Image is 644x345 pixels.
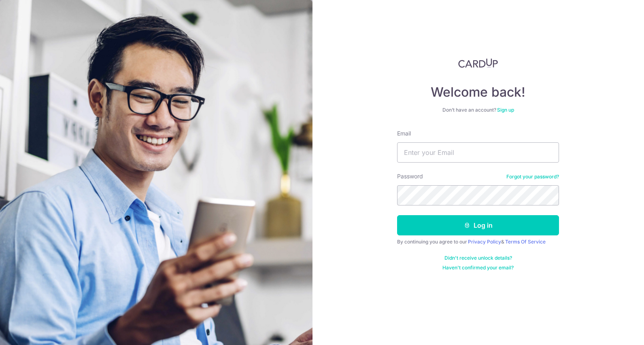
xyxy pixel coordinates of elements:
[444,255,512,261] a: Didn't receive unlock details?
[468,239,501,245] a: Privacy Policy
[397,84,559,100] h4: Welcome back!
[397,107,559,113] div: Don’t have an account?
[397,129,411,138] label: Email
[397,142,559,163] input: Enter your Email
[397,215,559,235] button: Log in
[506,174,559,180] a: Forgot your password?
[397,172,423,180] label: Password
[397,239,559,245] div: By continuing you agree to our &
[458,58,498,68] img: CardUp Logo
[497,107,514,113] a: Sign up
[442,265,514,271] a: Haven't confirmed your email?
[505,239,546,245] a: Terms Of Service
